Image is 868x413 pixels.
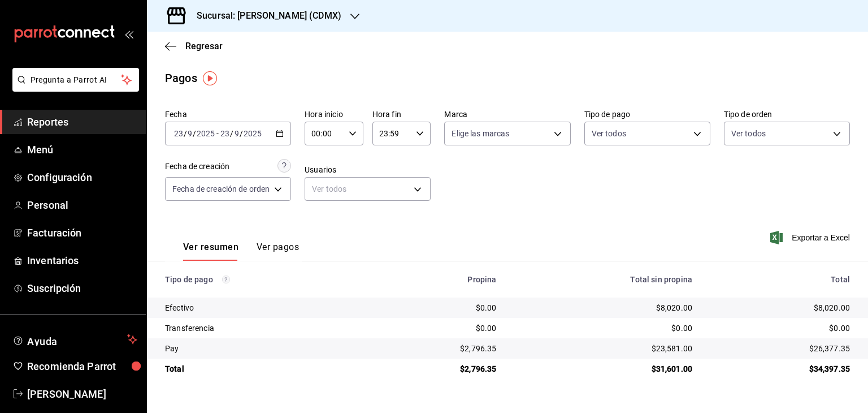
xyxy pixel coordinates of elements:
[381,363,497,375] div: $2,796.35
[165,70,197,87] div: Pagos
[243,129,262,138] input: ----
[381,275,497,284] div: Propina
[165,161,229,173] div: Fecha de creación
[444,110,570,118] label: Marca
[514,275,692,284] div: Total sin propina
[165,363,363,375] div: Total
[165,110,291,118] label: Fecha
[184,129,187,138] span: /
[710,275,850,284] div: Total
[165,41,223,51] button: Regresar
[124,29,133,38] button: open_drawer_menu
[514,343,692,354] div: $23,581.00
[203,71,217,85] img: Tooltip marker
[222,276,230,283] svg: Los pagos realizados con Pay y otras terminales son montos brutos.
[234,129,240,138] input: --
[165,275,363,284] div: Tipo de pago
[452,128,509,139] span: Elige las marcas
[710,343,850,354] div: $26,377.35
[27,114,137,130] span: Reportes
[724,110,850,118] label: Tipo de orden
[230,129,233,138] span: /
[240,129,243,138] span: /
[592,128,626,139] span: Ver todos
[27,386,137,402] span: [PERSON_NAME]
[185,41,223,51] span: Regresar
[257,242,299,261] button: Ver pagos
[710,302,850,313] div: $8,020.00
[381,343,497,354] div: $2,796.35
[27,359,137,374] span: Recomienda Parrot
[165,322,363,334] div: Transferencia
[27,281,137,296] span: Suscripción
[305,166,431,174] label: Usuarios
[514,322,692,334] div: $0.00
[173,129,184,138] input: --
[27,333,123,346] span: Ayuda
[27,225,137,240] span: Facturación
[514,363,692,375] div: $31,601.00
[165,343,363,354] div: Pay
[305,177,431,201] div: Ver todos
[196,129,215,138] input: ----
[305,110,363,118] label: Hora inicio
[27,142,137,157] span: Menú
[381,322,497,334] div: $0.00
[27,253,137,268] span: Inventarios
[731,128,766,139] span: Ver todos
[372,110,431,118] label: Hora fin
[220,129,230,138] input: --
[193,129,196,138] span: /
[772,231,850,244] button: Exportar a Excel
[514,302,692,313] div: $8,020.00
[187,129,193,138] input: --
[27,170,137,185] span: Configuración
[8,82,139,94] a: Pregunta a Parrot AI
[165,302,363,313] div: Efectivo
[27,197,137,213] span: Personal
[188,9,341,23] h3: Sucursal: [PERSON_NAME] (CDMX)
[12,68,139,92] button: Pregunta a Parrot AI
[216,129,219,138] span: -
[710,363,850,375] div: $34,397.35
[31,74,121,86] span: Pregunta a Parrot AI
[710,322,850,334] div: $0.00
[584,110,710,118] label: Tipo de pago
[172,183,270,195] span: Fecha de creación de orden
[183,242,299,261] div: navigation tabs
[183,242,238,261] button: Ver resumen
[381,302,497,313] div: $0.00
